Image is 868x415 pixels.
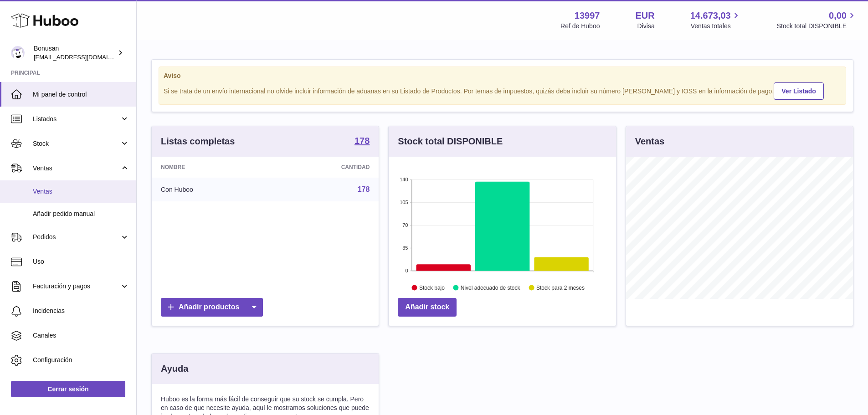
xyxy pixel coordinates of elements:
text: Nivel adecuado de stock [461,285,521,291]
img: info@bonusan.es [11,46,25,60]
span: Configuración [33,356,129,364]
div: Si se trata de un envío internacional no olvide incluir información de aduanas en su Listado de P... [164,81,841,100]
a: 0,00 Stock total DISPONIBLE [777,10,857,31]
span: Pedidos [33,233,120,241]
span: [EMAIL_ADDRESS][DOMAIN_NAME] [34,53,134,61]
span: Stock total DISPONIBLE [777,22,857,31]
span: Ventas totales [691,22,741,31]
div: Ref de Huboo [560,22,600,31]
span: Listados [33,115,120,123]
strong: 13997 [575,10,600,22]
a: Añadir productos [161,298,263,317]
td: Con Huboo [152,178,270,201]
h3: Ventas [635,135,664,148]
span: 0,00 [829,10,847,22]
a: 178 [358,185,370,193]
span: Incidencias [33,307,129,315]
text: Stock bajo [419,285,445,291]
text: 70 [403,222,408,228]
a: Añadir stock [398,298,457,317]
a: 178 [354,136,370,147]
span: Stock [33,139,120,148]
h3: Listas completas [161,135,235,148]
h3: Ayuda [161,363,188,375]
span: Añadir pedido manual [33,210,129,218]
text: 0 [406,268,408,273]
text: 140 [400,177,408,182]
h3: Stock total DISPONIBLE [398,135,503,148]
text: 105 [400,200,408,205]
div: Divisa [637,22,655,31]
span: Facturación y pagos [33,282,120,291]
a: 14.673,03 Ventas totales [690,10,741,31]
text: 35 [403,245,408,251]
th: Cantidad [270,157,379,178]
a: Cerrar sesión [11,381,125,397]
strong: 178 [354,136,370,145]
span: Ventas [33,164,120,173]
strong: Aviso [164,72,841,80]
a: Ver Listado [774,82,823,100]
span: Mi panel de control [33,90,129,99]
span: 14.673,03 [690,10,731,22]
span: Uso [33,257,129,266]
text: Stock para 2 meses [536,285,585,291]
span: Canales [33,331,129,340]
span: Ventas [33,187,129,196]
div: Bonusan [34,44,116,61]
th: Nombre [152,157,270,178]
strong: EUR [635,10,654,22]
